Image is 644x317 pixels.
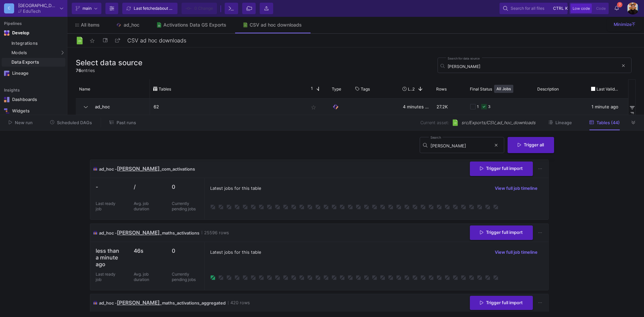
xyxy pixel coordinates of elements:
[2,68,65,79] a: Navigation iconLineage
[480,300,523,305] span: Trigger full import
[495,250,538,255] span: View full job timeline
[12,108,56,114] div: Widgets
[12,71,56,76] div: Lineage
[470,225,533,240] button: Trigger full import
[99,301,117,306] span: ad_hoc -
[452,119,459,126] img: [Legacy] CSV
[477,99,479,115] div: 1
[573,6,590,11] span: Low code
[617,2,622,7] span: 7
[99,231,117,236] span: ad_hoc -
[553,4,564,12] span: ctrl
[88,37,96,45] mat-icon: star_border
[361,86,370,92] span: Tags
[489,247,543,257] button: View full job timeline
[308,86,313,92] span: 1
[630,112,635,125] span: Filters
[627,2,639,14] img: bg52tvgs8dxfpOhHYAd0g09LCcAxm85PnUXHwHyc.png
[172,201,199,212] p: Currently pending jobs
[117,230,160,236] span: [PERSON_NAME]
[571,4,592,13] button: Low code
[594,4,608,13] button: Code
[412,86,415,92] span: 2
[500,3,568,14] button: Search for all filesctrlk
[1,117,41,128] button: New run
[495,186,538,191] span: View full job timeline
[72,3,101,14] button: main
[134,247,161,254] p: 46s
[210,185,261,191] span: Latest jobs for this table
[96,183,123,190] p: -
[202,230,229,236] span: 25596 rows
[597,86,619,92] span: Last Valid Job
[117,120,136,125] span: Past runs
[154,99,301,115] p: 62
[4,108,9,114] img: Navigation icon
[83,3,92,13] span: main
[470,81,524,97] div: Final Status
[4,3,14,13] div: C
[99,167,117,172] span: ad_hoc -
[250,22,302,28] div: CSV ad hoc downloads
[76,68,81,73] span: 76
[420,119,449,126] span: Current asset:
[163,22,226,28] div: Activations Data GS Exports
[122,3,178,14] button: Last fetchedabout 1 hour ago
[117,166,160,172] span: [PERSON_NAME]
[480,230,523,235] span: Trigger full import
[210,249,261,255] span: Latest jobs for this table
[57,120,92,125] span: Scheduled DAGs
[116,22,122,28] img: Tab icon
[160,231,199,236] span: _maths_activations
[480,166,523,171] span: Trigger full import
[436,86,447,92] span: Rows
[470,162,533,176] button: Trigger full import
[159,86,171,92] span: Tables
[433,99,466,115] div: 27.2K
[134,201,154,212] p: Avg. job duration
[79,86,90,92] span: Name
[2,39,65,48] a: Integrations
[588,99,628,115] div: 1 minute ago
[156,22,162,28] img: Tab icon
[565,4,568,12] span: k
[76,67,142,74] div: entries
[75,36,84,45] img: Logo
[93,229,98,237] img: icon
[93,299,98,307] img: icon
[172,247,199,254] p: 0
[96,201,116,212] p: Last ready job
[581,117,628,128] button: Tables (44)
[4,30,9,36] img: Navigation icon
[2,58,65,67] a: Data Exports
[2,94,65,105] a: Navigation iconDashboards
[332,103,339,110] img: SQL Model
[172,272,199,282] p: Currently pending jobs
[551,4,564,12] button: ctrlk
[117,300,160,306] span: [PERSON_NAME]
[408,86,412,92] span: Last Used
[461,119,536,126] span: src/Exports/CSV_ad_hoc_downloads
[96,272,116,282] p: Last ready job
[399,99,433,115] div: 4 minutes ago
[12,97,56,102] div: Dashboards
[76,58,142,67] h3: Select data source
[93,165,98,173] img: icon
[596,6,606,11] span: Code
[611,3,623,14] button: 7
[134,183,161,190] p: /
[332,86,341,92] span: Type
[228,300,250,306] span: 420 rows
[172,183,199,190] p: 0
[134,272,154,282] p: Avg. job duration
[160,301,226,306] span: _maths_activations_aggregated
[18,3,57,8] div: [GEOGRAPHIC_DATA]
[540,117,580,128] button: Lineage
[518,142,544,147] span: Trigger all
[511,3,544,13] span: Search for all files
[508,137,554,153] button: Trigger all
[157,6,189,11] span: about 1 hour ago
[489,183,543,193] button: View full job timeline
[123,22,140,28] div: ad_hoc
[4,97,9,102] img: Navigation icon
